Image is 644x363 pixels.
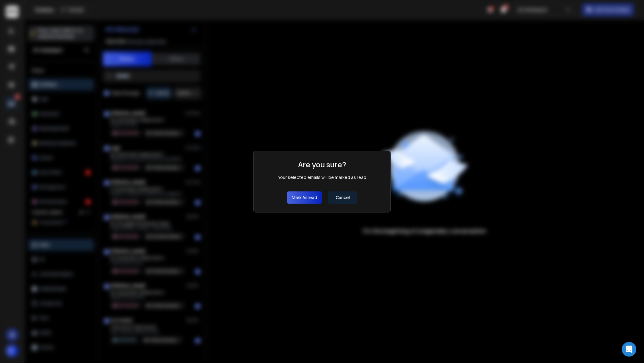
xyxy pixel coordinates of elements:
div: Your selected emails will be marked as read [278,174,366,180]
h1: Are you sure? [298,160,346,169]
p: Mark as read [292,194,317,201]
button: Cancel [328,191,357,204]
button: Mark asread [287,191,322,204]
div: Open Intercom Messenger [622,342,636,357]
